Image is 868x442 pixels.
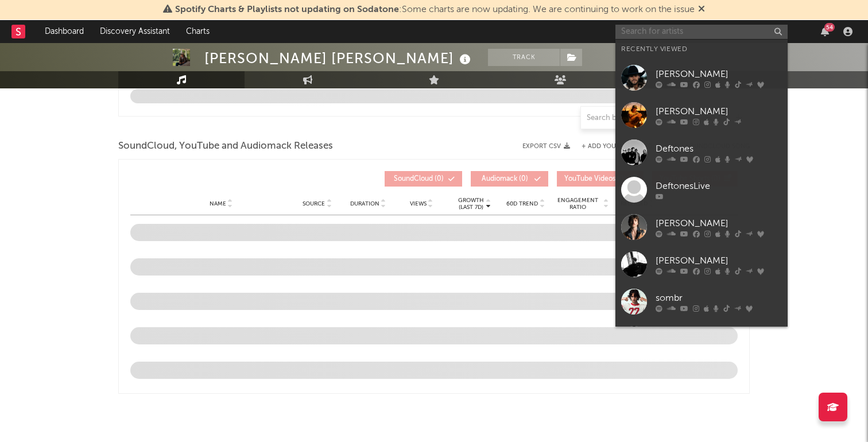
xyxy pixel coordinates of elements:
[471,171,548,187] button: Audiomack(0)
[506,200,538,207] span: 60D Trend
[178,20,218,43] a: Charts
[615,208,788,246] a: [PERSON_NAME]
[488,49,560,66] button: Track
[582,144,653,150] button: + Add YouTube Video
[478,176,531,183] span: ( 0 )
[564,176,626,183] span: ( 0 )
[656,254,782,267] div: [PERSON_NAME]
[570,144,653,150] div: + Add YouTube Video
[458,197,484,204] p: Growth
[557,171,644,187] button: YouTube Videos(0)
[175,5,399,14] span: Spotify Charts & Playlists not updating on Sodatone
[394,176,433,183] span: SoundCloud
[303,200,325,207] span: Source
[581,114,702,123] input: Search by song name or URL
[175,5,695,14] span: : Some charts are now updating. We are continuing to work on the issue
[482,176,517,183] span: Audiomack
[821,27,829,36] button: 54
[92,20,178,43] a: Discovery Assistant
[615,283,788,320] a: sombr
[615,171,788,208] a: DeftonesLive
[564,176,615,183] span: YouTube Videos
[458,204,484,211] p: (Last 7d)
[656,216,782,230] div: [PERSON_NAME]
[615,134,788,171] a: Deftones
[615,59,788,96] a: [PERSON_NAME]
[554,197,602,211] span: Engagement Ratio
[615,320,788,358] a: Linkin Park
[656,179,782,193] div: DeftonesLive
[118,139,333,153] span: SoundCloud, YouTube and Audiomack Releases
[350,200,379,207] span: Duration
[37,20,92,43] a: Dashboard
[615,246,788,283] a: [PERSON_NAME]
[824,23,835,32] div: 54
[385,171,462,187] button: SoundCloud(0)
[621,42,782,56] div: Recently Viewed
[656,67,782,81] div: [PERSON_NAME]
[210,200,226,207] span: Name
[410,200,427,207] span: Views
[615,25,788,39] input: Search for artists
[392,176,445,183] span: ( 0 )
[656,291,782,305] div: sombr
[615,96,788,134] a: [PERSON_NAME]
[698,5,705,14] span: Dismiss
[656,142,782,156] div: Deftones
[656,104,782,118] div: [PERSON_NAME]
[522,143,570,150] button: Export CSV
[204,49,474,68] div: [PERSON_NAME] [PERSON_NAME]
